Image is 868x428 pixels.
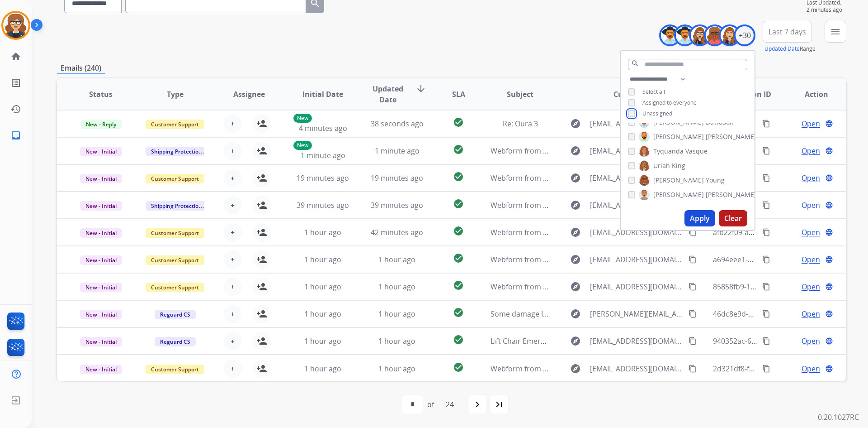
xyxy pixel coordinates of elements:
[494,399,505,410] mat-icon: last_page
[256,363,267,374] mat-icon: person_add
[231,200,235,211] span: +
[642,99,697,106] span: Assigned to everyone
[155,337,196,346] span: Reguard CS
[590,363,683,374] span: [EMAIL_ADDRESS][DOMAIN_NAME]
[224,360,242,378] button: +
[378,255,415,264] span: 1 hour ago
[167,89,184,100] span: Type
[802,118,820,129] span: Open
[689,228,697,236] mat-icon: content_copy
[231,227,235,238] span: +
[570,363,581,374] mat-icon: explore
[762,120,770,128] mat-icon: content_copy
[653,147,684,156] span: Tyquanda
[293,141,312,150] p: New
[453,334,464,345] mat-icon: check_circle
[10,51,21,62] mat-icon: home
[772,78,846,110] th: Action
[491,255,695,264] span: Webform from [EMAIL_ADDRESS][DOMAIN_NAME] on [DATE]
[653,132,704,141] span: [PERSON_NAME]
[570,227,581,238] mat-icon: explore
[453,171,464,182] mat-icon: check_circle
[293,114,312,123] p: New
[304,336,341,346] span: 1 hour ago
[825,201,833,209] mat-icon: language
[224,142,242,160] button: +
[762,255,770,264] mat-icon: content_copy
[764,45,816,53] span: Range
[146,201,208,211] span: Shipping Protection
[415,83,426,94] mat-icon: arrow_downward
[653,176,704,185] span: [PERSON_NAME]
[146,255,204,265] span: Customer Support
[653,161,670,170] span: Uriah
[427,399,434,410] div: of
[231,363,235,374] span: +
[453,144,464,155] mat-icon: check_circle
[503,119,538,129] span: Re: Oura 3
[570,118,581,129] mat-icon: explore
[689,255,697,264] mat-icon: content_copy
[231,118,235,129] span: +
[825,228,833,236] mat-icon: language
[672,161,685,170] span: King
[146,147,208,156] span: Shipping Protection
[825,120,833,128] mat-icon: language
[570,308,581,319] mat-icon: explore
[713,336,851,346] span: 940352ac-6945-41d2-80ca-165996204e9c
[256,308,267,319] mat-icon: person_add
[802,145,820,156] span: Open
[299,123,347,133] span: 4 minutes ago
[256,336,267,346] mat-icon: person_add
[689,283,697,291] mat-icon: content_copy
[368,83,409,105] span: Updated Date
[304,309,341,319] span: 1 hour ago
[224,196,242,214] button: +
[590,308,683,319] span: [PERSON_NAME][EMAIL_ADDRESS][DOMAIN_NAME]
[224,169,242,187] button: +
[155,310,196,319] span: Reguard CS
[734,24,755,46] div: +30
[706,190,756,199] span: [PERSON_NAME]
[80,255,122,265] span: New - Initial
[453,226,464,236] mat-icon: check_circle
[802,254,820,265] span: Open
[57,63,105,74] p: Emails (240)
[685,147,708,156] span: Vasque
[491,146,695,156] span: Webform from [EMAIL_ADDRESS][DOMAIN_NAME] on [DATE]
[80,228,122,238] span: New - Initial
[802,227,820,238] span: Open
[378,309,415,319] span: 1 hour ago
[80,147,122,156] span: New - Initial
[590,145,683,156] span: [EMAIL_ADDRESS][DOMAIN_NAME]
[818,412,859,423] p: 0.20.1027RC
[689,365,697,373] mat-icon: content_copy
[146,228,204,238] span: Customer Support
[80,283,122,292] span: New - Initial
[825,255,833,264] mat-icon: language
[80,310,122,319] span: New - Initial
[304,364,341,374] span: 1 hour ago
[301,150,345,160] span: 1 minute ago
[472,399,483,410] mat-icon: navigate_next
[297,173,349,183] span: 19 minutes ago
[825,365,833,373] mat-icon: language
[642,110,672,117] span: Unassigned
[762,174,770,182] mat-icon: content_copy
[256,254,267,265] mat-icon: person_add
[256,281,267,292] mat-icon: person_add
[491,336,561,346] span: Lift Chair Emergency
[689,310,697,318] mat-icon: content_copy
[762,283,770,291] mat-icon: content_copy
[256,200,267,211] mat-icon: person_add
[825,174,833,182] mat-icon: language
[570,281,581,292] mat-icon: explore
[825,310,833,318] mat-icon: language
[304,282,341,292] span: 1 hour ago
[378,282,415,292] span: 1 hour ago
[802,281,820,292] span: Open
[89,89,113,100] span: Status
[146,365,204,374] span: Customer Support
[590,336,683,346] span: [EMAIL_ADDRESS][DOMAIN_NAME]
[491,364,695,374] span: Webform from [EMAIL_ADDRESS][DOMAIN_NAME] on [DATE]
